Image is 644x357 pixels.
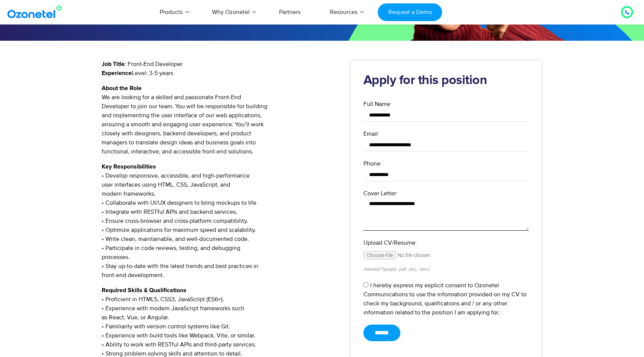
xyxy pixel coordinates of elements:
[102,84,339,156] p: We are looking for a skilled and passionate Front-End Developer to join our team. You will be res...
[102,164,156,170] strong: Key Responsibilities
[363,73,529,88] h2: Apply for this position
[102,85,142,91] strong: About the Role
[363,129,529,138] label: Email
[363,189,529,198] label: Cover Letter
[102,287,186,293] strong: Required Skills & Qualifications
[363,159,529,168] label: Phone
[363,100,529,109] label: Full Name
[363,238,529,247] label: Upload CV/Resume
[102,70,132,76] strong: Experience
[102,60,339,78] p: : Front-End Developer Level: 3-5 years
[102,61,125,67] strong: Job Title
[363,282,526,316] label: I hereby express my explicit consent to Ozonetel Communications to use the information provided o...
[378,3,442,21] a: Request a Demo
[363,266,429,272] small: Allowed Type(s): .pdf, .doc, .docx
[102,162,339,280] p: • Develop responsive, accessible, and high-performance user interfaces using HTML, CSS, JavaScrip...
